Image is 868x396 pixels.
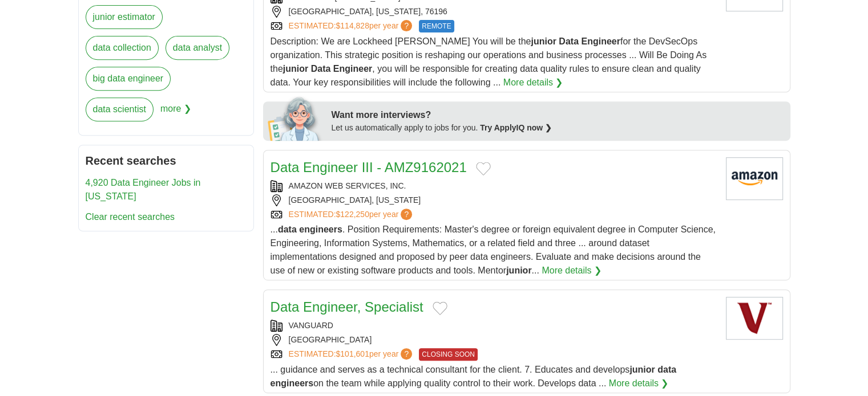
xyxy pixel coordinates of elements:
[336,349,369,358] span: $101,601
[86,178,201,201] a: 4,920 Data Engineer Jobs in [US_STATE]
[332,122,784,134] div: Let us automatically apply to jobs for you.
[271,194,717,206] div: [GEOGRAPHIC_DATA], [US_STATE]
[581,36,620,46] strong: Engineer
[559,36,579,46] strong: Data
[333,64,372,74] strong: Engineer
[657,365,676,374] strong: data
[86,97,154,121] a: data scientist
[271,378,314,388] strong: engineers
[289,181,406,190] a: AMAZON WEB SERVICES, INC.
[503,76,563,89] a: More details ❯
[433,301,447,315] button: Add to favorite jobs
[278,224,297,234] strong: data
[332,108,784,122] div: Want more interviews?
[271,224,716,275] span: ... . Position Requirements: Master's degree or foreign equivalent degree in Computer Science, En...
[726,157,783,200] img: Amazon logo
[289,321,333,330] a: VANGUARD
[401,209,412,220] span: ?
[336,210,369,219] span: $122,250
[419,20,454,32] span: REMOTE
[629,365,655,374] strong: junior
[480,123,552,132] a: Try ApplyIQ now ❯
[271,365,677,388] span: ... guidance and serves as a technical consultant for the client. 7. Educates and develops on the...
[271,36,707,87] span: Description: We are Lockheed [PERSON_NAME] You will be the for the DevSecOps organization. This s...
[86,67,171,91] a: big data engineer
[401,20,412,31] span: ?
[86,212,175,222] a: Clear recent searches
[401,348,412,360] span: ?
[165,36,229,60] a: data analyst
[419,348,478,361] span: CLOSING SOON
[726,297,783,340] img: Vanguard Resources logo
[542,264,601,277] a: More details ❯
[86,5,163,29] a: junior estimator
[336,21,369,30] span: $114,828
[86,152,247,169] h2: Recent searches
[160,97,191,128] span: more ❯
[289,20,415,32] a: ESTIMATED:$114,828per year?
[506,266,531,275] strong: junior
[86,36,159,60] a: data collection
[271,334,717,346] div: [GEOGRAPHIC_DATA]
[271,160,467,175] a: Data Engineer III - AMZ9162021
[271,6,717,18] div: [GEOGRAPHIC_DATA], [US_STATE], 76196
[271,299,423,315] a: Data Engineer, Specialist
[268,95,323,141] img: apply-iq-scientist.png
[289,209,415,221] a: ESTIMATED:$122,250per year?
[476,162,491,175] button: Add to favorite jobs
[289,348,415,361] a: ESTIMATED:$101,601per year?
[299,224,342,234] strong: engineers
[311,64,331,74] strong: Data
[609,377,669,390] a: More details ❯
[531,36,556,46] strong: junior
[283,64,308,74] strong: junior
